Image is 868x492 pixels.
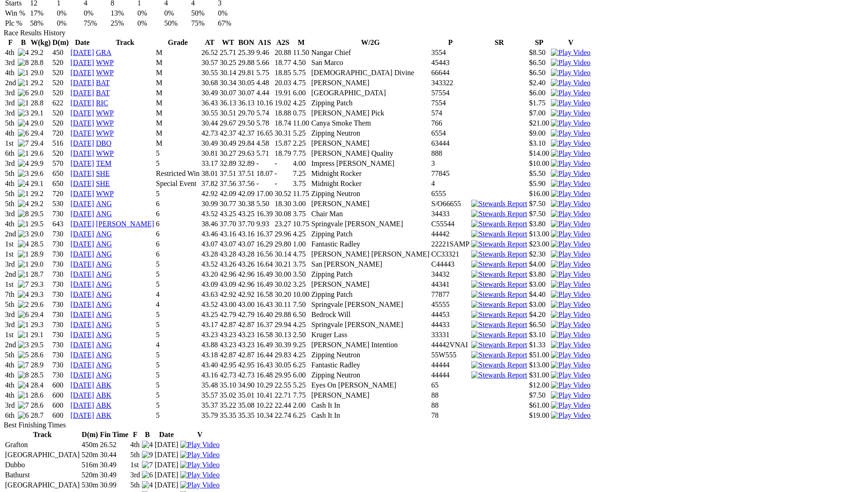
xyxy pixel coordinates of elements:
a: View replay [551,311,590,318]
img: 4 [142,481,153,489]
img: Stewards Report [471,331,527,339]
img: Stewards Report [471,311,527,319]
img: 1 [18,321,29,329]
a: ABK [96,391,112,399]
div: Race Results History [4,29,864,37]
img: 8 [18,210,29,218]
img: 1 [18,220,29,228]
img: Play Video [551,270,590,279]
a: WWP [96,109,114,117]
a: WWP [96,129,114,137]
a: View replay [551,210,590,218]
img: 4 [18,240,29,248]
th: V [550,38,591,47]
a: [DATE] [70,169,94,177]
img: Stewards Report [471,270,527,279]
a: View replay [551,331,590,339]
td: 18.77 [274,58,291,67]
img: Stewards Report [471,290,527,299]
td: 0% [137,19,163,28]
img: Play Video [551,250,590,258]
a: [DATE] [70,250,94,258]
a: [DATE] [70,149,94,157]
td: M [156,68,200,77]
img: 8 [18,59,29,67]
td: 3554 [431,48,470,57]
a: ANG [96,230,112,238]
th: SR [471,38,528,47]
a: View replay [551,190,590,197]
td: 29.81 [237,68,255,77]
td: 30.25 [219,58,237,67]
a: View replay [551,230,590,238]
a: View replay [551,391,590,399]
td: 0% [137,9,163,18]
td: 0% [164,9,190,18]
img: 6 [142,471,153,479]
img: Stewards Report [471,230,527,238]
img: Play Video [551,351,590,359]
a: [DATE] [70,139,94,147]
img: 1 [18,250,29,258]
th: F [5,38,16,47]
a: [DATE] [70,89,94,97]
img: 4 [18,381,29,389]
img: 3 [18,169,29,178]
a: [DATE] [70,260,94,268]
a: BAT [96,89,110,97]
td: 29.88 [237,58,255,67]
img: Play Video [180,481,220,489]
a: [DATE] [70,280,94,288]
a: View replay [551,139,590,147]
img: Stewards Report [471,250,527,258]
a: View replay [551,361,590,369]
a: WWP [96,190,114,197]
img: Play Video [551,220,590,228]
td: 11.50 [292,48,310,57]
img: Play Video [180,441,220,449]
th: D(m) [52,38,70,47]
a: [DATE] [70,301,94,308]
a: [DATE] [70,290,94,298]
td: 75% [83,19,109,28]
img: 5 [18,351,29,359]
img: Play Video [180,461,220,469]
a: TEM [96,159,112,167]
a: [DATE] [70,351,94,359]
img: Stewards Report [471,371,527,379]
img: Play Video [180,471,220,479]
a: [DATE] [70,331,94,339]
img: 4 [18,290,29,299]
a: ANG [96,311,112,318]
a: ANG [96,361,112,369]
img: Play Video [551,149,590,158]
a: ANG [96,290,112,298]
img: Play Video [551,79,590,87]
a: ABK [96,381,112,389]
a: View replay [180,481,220,489]
td: 30.14 [219,68,237,77]
td: 25.71 [219,48,237,57]
img: Play Video [551,109,590,117]
img: 6 [18,89,29,97]
a: View replay [551,371,590,379]
td: 29.0 [30,68,51,77]
a: ANG [96,351,112,359]
img: 2 [18,301,29,309]
a: Watch Replay on Watchdog [551,169,590,177]
img: Play Video [551,159,590,168]
img: 7 [18,401,29,410]
img: Stewards Report [471,321,527,329]
td: M [156,58,200,67]
img: Play Video [551,210,590,218]
td: 18.85 [274,68,291,77]
img: Play Video [551,391,590,399]
a: [DATE] [70,180,94,187]
a: View replay [551,59,590,66]
td: 5.75 [292,68,310,77]
img: Play Video [551,311,590,319]
a: [DATE] [70,371,94,379]
img: 3 [18,230,29,238]
img: Stewards Report [471,200,527,208]
a: DBO [96,139,112,147]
